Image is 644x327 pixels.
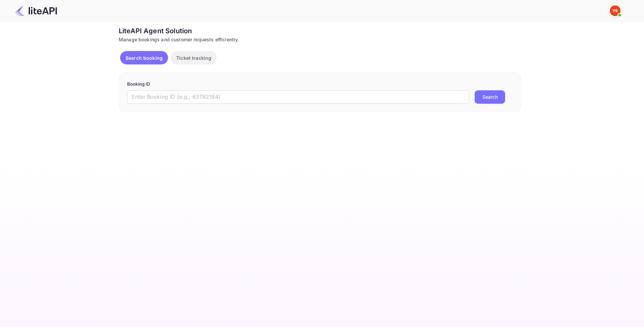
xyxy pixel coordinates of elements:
input: Enter Booking ID (e.g., 63782194) [127,90,469,104]
div: LiteAPI Agent Solution [119,26,521,36]
p: Ticket tracking [176,54,211,61]
button: Search [475,90,505,104]
div: Manage bookings and customer requests efficiently. [119,36,521,43]
img: Yandex Support [610,5,621,16]
p: Booking ID [127,81,513,88]
p: Search booking [125,54,163,61]
img: LiteAPI Logo [15,5,57,16]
